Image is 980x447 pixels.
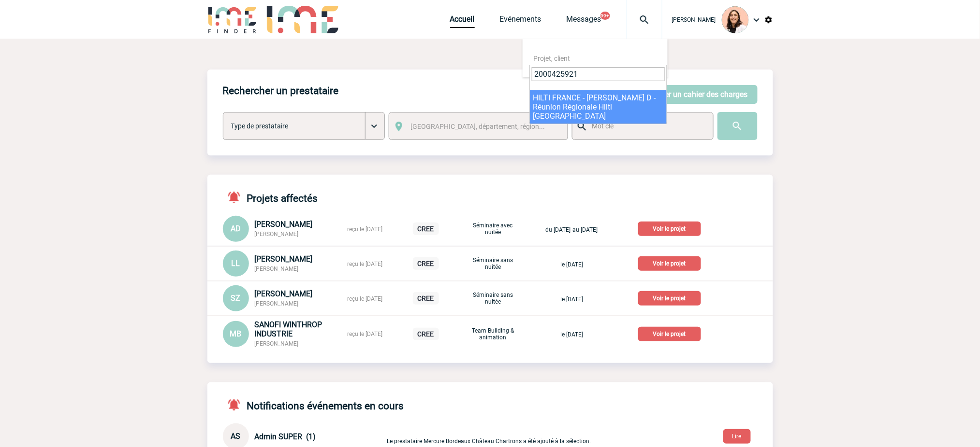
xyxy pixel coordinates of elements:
[722,6,749,33] img: 129834-0.png
[469,257,517,270] p: Séminaire sans nuitée
[723,429,751,444] button: Lire
[560,261,583,268] span: le [DATE]
[530,90,667,124] li: HILTI FRANCE - [PERSON_NAME] D - Réunion Régionale Hilti [GEOGRAPHIC_DATA]
[230,329,242,338] span: MB
[560,296,583,303] span: le [DATE]
[413,223,439,235] p: CREE
[413,328,439,340] p: CREE
[560,331,583,338] span: le [DATE]
[413,257,439,270] p: CREE
[255,320,322,338] span: SANOFI WINTHROP INDUSTRIE
[255,231,299,237] span: [PERSON_NAME]
[450,14,475,28] a: Accueil
[231,224,241,233] span: AD
[469,327,517,341] p: Team Building & animation
[638,222,701,236] p: Voir le projet
[255,254,313,264] span: [PERSON_NAME]
[387,429,614,445] p: Le prestataire Mercure Bordeaux Château Chartrons a été ajouté à la sélection.
[255,300,299,307] span: [PERSON_NAME]
[348,226,383,233] span: reçu le [DATE]
[232,259,240,268] span: LL
[255,432,316,441] span: Admin SUPER (1)
[223,398,404,412] h4: Notifications événements en cours
[638,291,701,306] p: Voir le projet
[534,55,570,62] span: Projet, client
[227,190,247,204] img: notifications-active-24-px-r.png
[348,331,383,337] span: reçu le [DATE]
[223,190,318,204] h4: Projets affectés
[348,295,383,302] span: reçu le [DATE]
[638,327,701,341] p: Voir le projet
[573,226,598,233] span: au [DATE]
[638,329,705,338] a: Voir le projet
[255,265,299,272] span: [PERSON_NAME]
[590,120,704,132] input: Mot clé
[600,12,610,20] button: 99+
[638,258,705,267] a: Voir le projet
[546,226,571,233] span: du [DATE]
[413,292,439,305] p: CREE
[255,340,299,347] span: [PERSON_NAME]
[207,6,258,33] img: IME-Finder
[717,112,758,140] input: Submit
[227,398,247,412] img: notifications-active-24-px-r.png
[638,293,705,302] a: Voir le projet
[223,85,339,97] h4: Rechercher un prestataire
[638,223,705,233] a: Voir le projet
[255,220,313,229] span: [PERSON_NAME]
[348,261,383,267] span: reçu le [DATE]
[223,431,614,440] a: AS Admin SUPER (1) Le prestataire Mercure Bordeaux Château Chartrons a été ajouté à la sélection.
[672,16,716,23] span: [PERSON_NAME]
[410,123,545,130] span: [GEOGRAPHIC_DATA], département, région...
[231,293,241,303] span: SZ
[469,292,517,305] p: Séminaire sans nuitée
[500,14,541,28] a: Evénements
[469,222,517,236] p: Séminaire avec nuitée
[231,432,241,441] span: AS
[255,289,313,298] span: [PERSON_NAME]
[567,14,601,28] a: Messages
[716,431,759,440] a: Lire
[638,256,701,271] p: Voir le projet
